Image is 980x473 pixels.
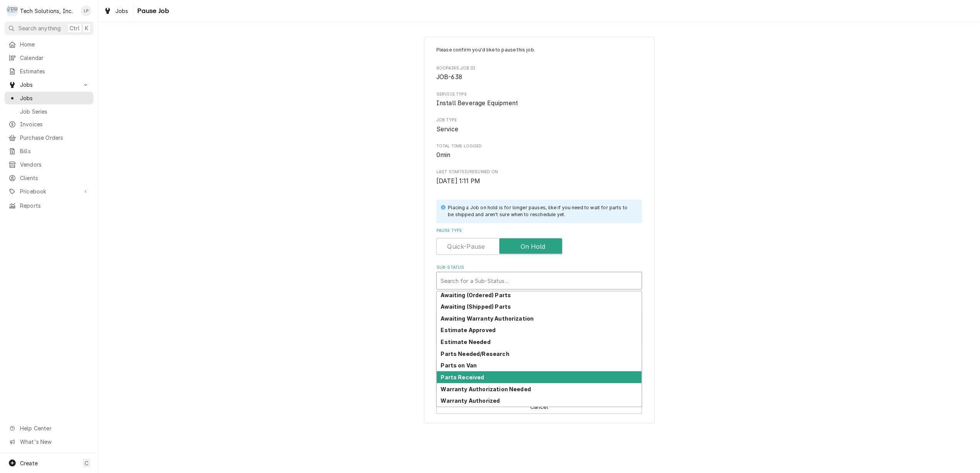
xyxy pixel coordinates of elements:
strong: Awaiting (Shipped) Parts [441,303,511,310]
div: Job Pause Form [436,46,642,344]
div: LP [81,5,92,16]
span: Service Type [436,91,642,98]
strong: Estimate Needed [441,339,491,345]
span: Search anything [18,24,61,32]
strong: Awaiting (Ordered) Parts [441,292,511,298]
div: Tech Solutions, Inc. [20,7,73,15]
span: Jobs [115,7,128,15]
a: Purchase Orders [5,131,93,144]
strong: Estimate Approved [441,327,496,333]
span: Service [436,126,458,133]
span: Job Type [436,117,642,123]
span: Install Beverage Equipment [436,99,518,107]
span: Reports [20,202,90,210]
span: Jobs [20,94,90,102]
span: Last Started/Resumed On [436,169,642,175]
span: 0min [436,151,451,159]
div: Service Type [436,91,642,108]
div: Pause Type [436,228,642,255]
span: JOB-638 [436,73,462,81]
a: Go to What's New [5,435,93,448]
span: Roopairs Job ID [436,65,642,71]
a: Bills [5,145,93,157]
div: T [7,5,18,16]
a: Home [5,38,93,51]
span: Last Started/Resumed On [436,177,642,186]
span: Help Center [20,424,89,432]
label: Sub-Status [436,265,642,271]
a: Clients [5,172,93,184]
a: Invoices [5,118,93,131]
span: C [85,459,88,467]
strong: Warranty Authorized [441,397,500,404]
span: What's New [20,438,89,446]
span: Pause Job [135,6,169,16]
span: Total Time Logged [436,143,642,149]
a: Go to Pricebook [5,185,93,198]
span: Home [20,40,90,48]
span: Ctrl [70,24,80,32]
a: Vendors [5,158,93,171]
div: Roopairs Job ID [436,65,642,82]
button: Cancel [436,400,642,414]
div: Sub-Status [436,265,642,289]
span: Job Series [20,107,90,116]
strong: Parts on Van [441,362,477,369]
span: K [85,24,88,32]
button: Search anythingCtrlK [5,21,93,35]
span: Bills [20,147,90,155]
label: Pause Type [436,228,642,234]
strong: Parts Received [441,374,484,380]
span: Job Type [436,125,642,134]
span: Roopairs Job ID [436,73,642,82]
a: Go to Jobs [5,78,93,91]
a: Go to Help Center [5,422,93,435]
div: Tech Solutions, Inc.'s Avatar [7,5,18,16]
div: Total Time Logged [436,143,642,160]
span: Purchase Orders [20,134,90,142]
div: Placing a Job on hold is for longer pauses, like if you need to wait for parts to be shipped and ... [448,204,634,218]
a: Reports [5,199,93,212]
span: Service Type [436,99,642,108]
span: Create [20,460,38,466]
div: Job Pause [424,37,655,424]
span: [DATE] 1:11 PM [436,177,480,185]
strong: Warranty Authorization Needed [441,386,531,392]
p: Please confirm you'd like to pause this job. [436,46,642,53]
div: Job Type [436,117,642,134]
a: Estimates [5,65,93,78]
span: Vendors [20,160,90,169]
span: Total Time Logged [436,150,642,160]
div: Last Started/Resumed On [436,169,642,185]
a: Jobs [5,92,93,104]
span: Invoices [20,120,90,128]
span: Estimates [20,67,90,75]
strong: Parts Needed/Research [441,351,509,357]
span: Jobs [20,81,78,89]
div: Lisa Paschal's Avatar [81,5,92,16]
strong: Awaiting Warranty Authorization [441,315,534,322]
span: Clients [20,174,90,182]
a: Calendar [5,51,93,64]
span: Calendar [20,54,90,62]
a: Job Series [5,105,93,118]
span: Pricebook [20,187,78,195]
a: Jobs [101,5,131,17]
